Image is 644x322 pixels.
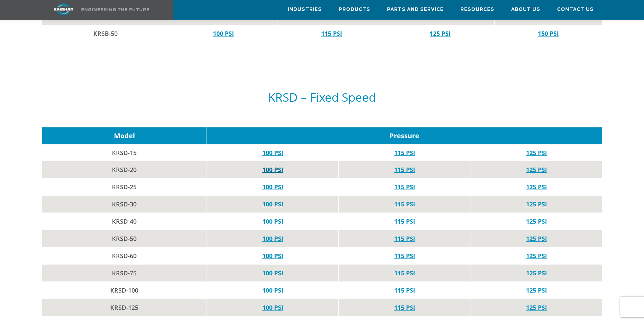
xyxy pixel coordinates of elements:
td: KRSD-125 [42,299,207,316]
a: Contact Us [557,0,594,19]
a: 115 PSI [394,149,415,157]
a: 100 PSI [262,166,283,174]
a: 125 PSI [526,183,547,191]
a: 115 PSI [394,166,415,174]
td: KRSD-50 [42,230,207,247]
img: Engineering the future [81,8,149,11]
td: KRSB-50 [42,25,169,42]
a: 115 PSI [321,29,342,38]
a: 150 PSI [538,29,559,38]
h5: KRSD – Fixed Speed [42,91,602,104]
a: 125 PSI [526,286,547,294]
a: 115 PSI [394,252,415,260]
td: KRSD-20 [42,161,207,178]
a: 100 PSI [262,217,283,225]
a: 115 PSI [394,217,415,225]
td: KRSD-60 [42,247,207,265]
span: Parts and Service [387,6,444,14]
a: 100 PSI [262,252,283,260]
a: 125 PSI [526,269,547,277]
a: 115 PSI [394,286,415,294]
td: KRSD-75 [42,265,207,282]
a: 100 PSI [262,303,283,312]
td: KRSD-25 [42,178,207,196]
a: Products [339,0,370,19]
a: 100 PSI [262,200,283,208]
a: 115 PSI [394,200,415,208]
a: 100 PSI [213,29,234,38]
a: 125 PSI [526,217,547,225]
td: KRSD-15 [42,144,207,161]
span: Products [339,6,370,14]
img: kaishan logo [38,3,89,15]
td: Pressure [207,127,602,144]
a: 100 PSI [262,149,283,157]
a: Parts and Service [387,0,444,19]
td: Model [42,127,207,144]
a: 115 PSI [394,183,415,191]
td: KRSD-40 [42,213,207,230]
td: KRSD-30 [42,196,207,213]
a: About Us [511,0,540,19]
a: Industries [288,0,322,19]
td: KRSD-100 [42,282,207,299]
a: 100 PSI [262,286,283,294]
a: 100 PSI [262,234,283,243]
a: 125 PSI [526,252,547,260]
a: 115 PSI [394,269,415,277]
span: Resources [460,6,494,14]
a: 115 PSI [394,303,415,312]
a: Resources [460,0,494,19]
a: 125 PSI [430,29,451,38]
a: 125 PSI [526,149,547,157]
a: 125 PSI [526,166,547,174]
a: 100 PSI [262,183,283,191]
span: About Us [511,6,540,14]
a: 100 PSI [262,269,283,277]
a: 115 PSI [394,234,415,243]
a: 125 PSI [526,200,547,208]
a: 125 PSI [526,303,547,312]
a: 125 PSI [526,234,547,243]
span: Industries [288,6,322,14]
span: Contact Us [557,6,594,14]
